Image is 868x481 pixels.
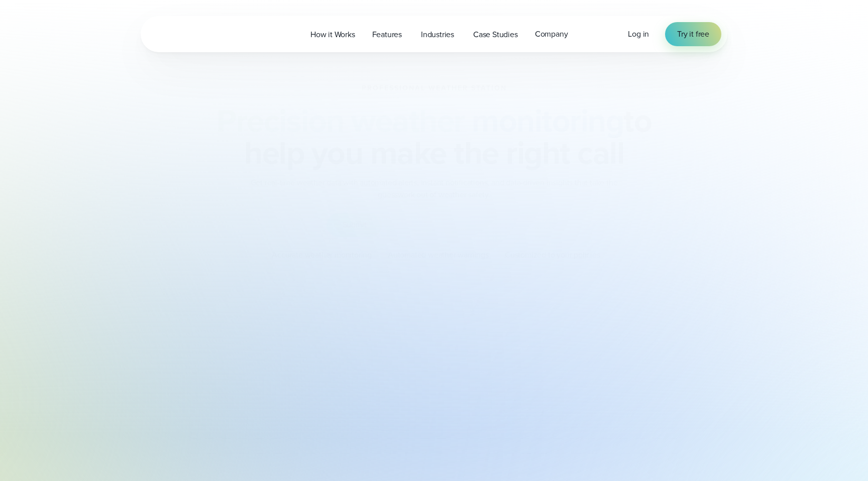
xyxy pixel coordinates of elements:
span: How it Works [310,29,355,41]
a: Case Studies [465,24,526,45]
span: Try it free [677,28,709,40]
a: Log in [628,28,649,40]
span: Features [372,29,402,41]
span: Company [535,28,568,40]
span: Case Studies [473,29,518,41]
a: How it Works [302,24,364,45]
span: Industries [421,29,454,41]
a: Try it free [665,22,721,46]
